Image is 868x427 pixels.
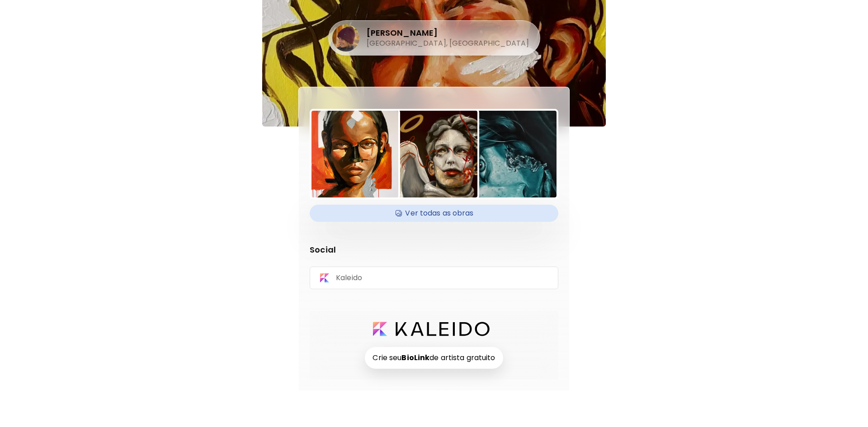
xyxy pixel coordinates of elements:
[394,206,403,220] img: Available
[401,352,429,363] strong: BioLink
[365,347,503,369] h6: Crie seu de artista gratuito
[391,111,477,197] img: https://cdn.kaleido.art/CDN/Artwork/121870/Thumbnail/medium.webp?updated=544144
[367,38,529,48] h5: [GEOGRAPHIC_DATA], [GEOGRAPHIC_DATA]
[315,206,553,220] h4: Ver todas as obras
[311,111,398,197] img: https://cdn.kaleido.art/CDN/Artwork/121864/Thumbnail/large.webp?updated=544131
[470,111,557,197] img: https://cdn.kaleido.art/CDN/Artwork/121872/Thumbnail/medium.webp?updated=544167
[373,322,495,336] a: logo
[332,24,529,52] div: [PERSON_NAME][GEOGRAPHIC_DATA], [GEOGRAPHIC_DATA]
[367,28,529,38] h4: [PERSON_NAME]
[373,322,490,336] img: logo
[310,244,558,256] p: Social
[319,272,330,283] img: Kaleido
[310,205,558,222] div: AvailableVer todas as obras
[336,273,362,283] p: Kaleido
